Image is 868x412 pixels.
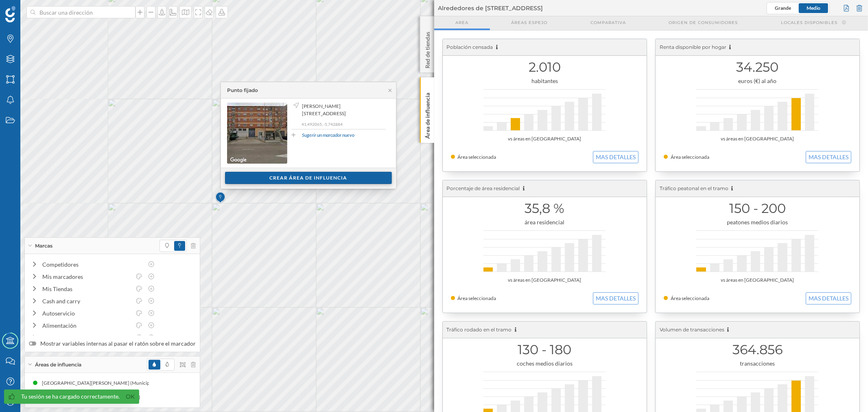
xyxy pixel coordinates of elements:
div: Autoservicio [42,309,131,318]
div: Mis marcadores [42,272,131,281]
span: Locales disponibles [781,20,837,26]
span: Áreas espejo [512,20,548,26]
a: Sugerir un marcador nuevo [302,131,354,139]
img: Marker [215,190,225,206]
div: Punto fijado [227,87,258,94]
div: [GEOGRAPHIC_DATA][PERSON_NAME] (Municipio) [42,379,160,387]
h1: 130 - 180 [451,342,638,357]
span: [PERSON_NAME][STREET_ADDRESS] [302,103,384,117]
div: habitantes [451,77,638,85]
div: Hipermercados [42,333,131,342]
span: Grande [775,5,791,11]
p: 41,492065, -5,742884 [302,121,386,127]
h1: 150 - 200 [664,201,851,216]
div: Volumen de transacciones [656,322,859,338]
h1: 364.856 [664,342,851,357]
label: Mostrar variables internas al pasar el ratón sobre el marcador [29,340,196,348]
div: Mis Tiendas [42,285,131,293]
button: MAS DETALLES [806,292,851,305]
p: Red de tiendas [423,28,431,68]
h1: 2.010 [451,59,638,75]
span: Área seleccionada [671,154,709,160]
span: Marcas [35,242,52,250]
div: Alimentación [42,321,131,330]
button: MAS DETALLES [593,292,638,305]
div: vs áreas en [GEOGRAPHIC_DATA] [664,276,851,284]
span: Area [455,20,468,26]
div: Cash and carry [42,297,131,305]
a: Ok [124,392,137,401]
div: transacciones [664,359,851,368]
span: Áreas de influencia [35,361,81,368]
div: Tráfico peatonal en el tramo [656,180,859,197]
img: Geoblink Logo [5,6,15,22]
span: Alrededores de [STREET_ADDRESS] [438,4,543,12]
span: Medio [807,5,820,11]
div: vs áreas en [GEOGRAPHIC_DATA] [451,276,638,284]
div: vs áreas en [GEOGRAPHIC_DATA] [664,135,851,143]
div: euros (€) al año [664,77,851,85]
p: Área de influencia [423,90,431,139]
div: coches medios diarios [451,359,638,368]
span: Área seleccionada [458,154,496,160]
div: Renta disponible por hogar [656,39,859,56]
h1: 35,8 % [451,201,638,216]
div: Tráfico rodado en el tramo [443,322,647,338]
h1: 34.250 [664,59,851,75]
span: Soporte [16,6,45,13]
div: Tu sesión se ha cargado correctamente. [22,392,120,401]
div: Porcentaje de área residencial [443,180,647,197]
div: vs áreas en [GEOGRAPHIC_DATA] [451,135,638,143]
span: Comparativa [590,20,626,26]
div: peatones medios diarios [664,218,851,226]
button: MAS DETALLES [806,151,851,163]
span: Área seleccionada [671,295,709,301]
button: MAS DETALLES [593,151,638,163]
div: Población censada [443,39,647,56]
span: Área seleccionada [458,295,496,301]
div: Competidores [42,260,143,269]
img: streetview [227,103,287,164]
div: área residencial [451,218,638,226]
span: Origen de consumidores [669,20,738,26]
